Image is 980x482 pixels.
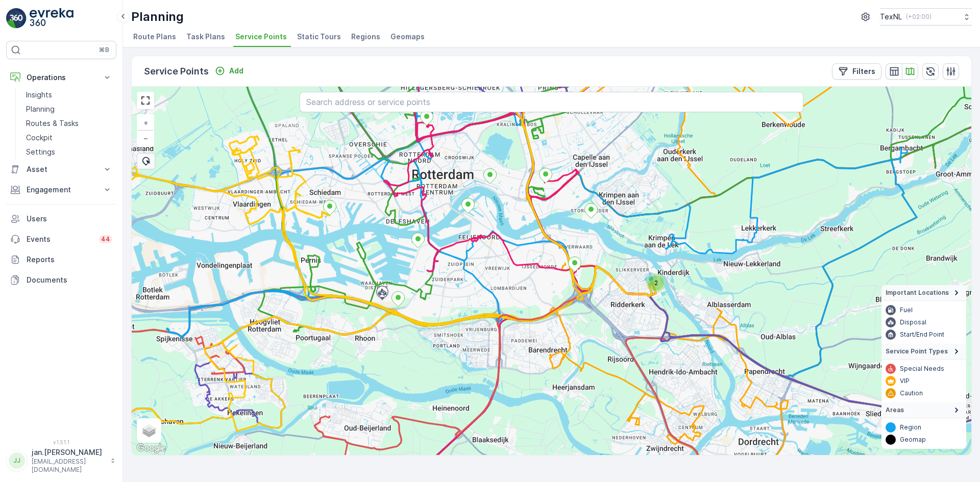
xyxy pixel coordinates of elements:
p: Settings [26,147,55,157]
p: Cockpit [26,133,53,143]
p: Caution [900,389,923,397]
div: JJ [9,452,25,469]
p: jan.[PERSON_NAME] [32,447,105,458]
button: JJjan.[PERSON_NAME][EMAIL_ADDRESS][DOMAIN_NAME] [6,447,116,474]
img: logo [6,8,27,29]
span: Areas [886,406,904,414]
img: logo_light-DOdMpM7g.png [30,8,73,29]
p: Asset [27,164,96,174]
a: Planning [22,102,116,116]
button: Add [211,65,248,77]
summary: Service Point Types [881,344,966,360]
a: Settings [22,145,116,159]
p: Geomap [900,436,926,444]
p: Operations [27,72,96,83]
div: 2 [648,275,664,291]
p: VIP [900,377,910,385]
p: Reports [27,255,112,265]
span: v 1.51.1 [6,439,116,445]
p: 44 [101,235,110,243]
button: TexNL(+02:00) [880,8,972,26]
a: Cockpit [22,131,116,145]
p: ⌘B [99,46,109,54]
a: Documents [6,270,116,290]
div: 2 [648,275,654,282]
p: Users [27,214,112,224]
p: Filters [852,66,875,77]
p: Fuel [900,306,913,314]
summary: Areas [881,402,966,418]
span: Regions [351,32,380,42]
p: Special Needs [900,365,944,373]
a: Zoom In [138,115,153,131]
input: Search address or service points [300,92,803,112]
span: Static Tours [297,32,341,42]
span: Route Plans [133,32,176,42]
p: Start/End Point [900,331,944,339]
a: Insights [22,88,116,102]
span: Geomaps [390,32,425,42]
button: Asset [6,159,116,180]
button: Engagement [6,180,116,200]
p: Planning [26,104,55,114]
p: Region [900,423,921,432]
button: Operations [6,67,116,88]
p: [EMAIL_ADDRESS][DOMAIN_NAME] [32,458,105,474]
span: Service Points [235,32,287,42]
div: Bulk Select [137,153,155,169]
button: Filters [832,63,881,80]
span: Service Point Types [886,347,948,356]
a: Routes & Tasks [22,116,116,131]
span: + [143,118,148,127]
img: Google [134,442,168,455]
span: Task Plans [186,32,225,42]
p: Engagement [27,185,96,195]
p: Routes & Tasks [26,118,79,129]
span: Important Locations [886,289,949,297]
p: Insights [26,90,52,100]
a: Events44 [6,229,116,249]
p: ( +02:00 ) [906,13,932,21]
p: Events [27,234,93,244]
a: View Fullscreen [138,93,153,108]
summary: Important Locations [881,285,966,301]
a: Users [6,209,116,229]
a: Open this area in Google Maps (opens a new window) [134,442,168,455]
p: Disposal [900,318,926,326]
p: Documents [27,275,112,285]
p: Planning [131,9,184,25]
p: Service Points [144,64,209,79]
p: Add [229,66,243,76]
p: TexNL [880,12,902,22]
a: Reports [6,249,116,270]
span: − [143,134,149,142]
a: Zoom Out [138,131,153,146]
a: Layers [138,419,160,442]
